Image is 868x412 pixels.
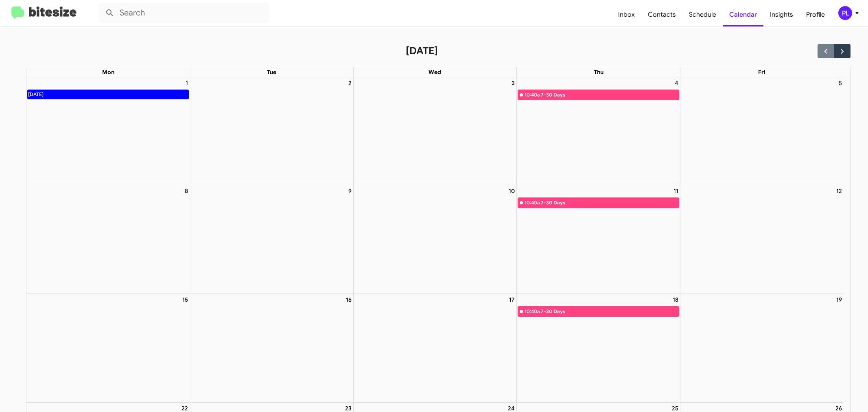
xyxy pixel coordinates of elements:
[541,91,679,99] div: 7-30 Days
[26,185,190,294] td: September 8, 2025
[353,185,517,294] td: September 10, 2025
[507,294,516,305] a: September 17, 2025
[837,77,844,89] a: September 5, 2025
[673,77,680,89] a: September 4, 2025
[427,67,443,77] a: Wednesday
[680,77,844,185] td: September 5, 2025
[353,77,517,185] td: September 3, 2025
[682,3,723,26] a: Schedule
[612,3,641,26] a: Inbox
[831,6,859,20] button: PL
[181,294,190,305] a: September 15, 2025
[344,294,353,305] a: September 16, 2025
[763,3,800,26] a: Insights
[680,185,844,294] td: September 12, 2025
[517,185,680,294] td: September 11, 2025
[517,294,680,403] td: September 18, 2025
[190,185,354,294] td: September 9, 2025
[190,294,354,403] td: September 16, 2025
[101,67,116,77] a: Monday
[835,294,844,305] a: September 19, 2025
[818,44,834,58] button: Previous month
[525,307,540,316] div: 10:40a
[190,77,354,185] td: September 2, 2025
[641,3,682,26] a: Contacts
[26,77,190,185] td: September 1, 2025
[183,185,190,197] a: September 8, 2025
[541,199,679,207] div: 7-30 Days
[541,307,679,316] div: 7-30 Days
[507,185,516,197] a: September 10, 2025
[265,67,278,77] a: Tuesday
[723,3,763,26] a: Calendar
[510,77,516,89] a: September 3, 2025
[353,294,517,403] td: September 17, 2025
[800,3,831,26] a: Profile
[98,3,269,23] input: Search
[835,185,844,197] a: September 12, 2025
[28,90,44,99] div: [DATE]
[406,44,438,57] h2: [DATE]
[834,44,851,58] button: Next month
[525,91,540,99] div: 10:40a
[756,67,767,77] a: Friday
[672,185,680,197] a: September 11, 2025
[347,77,353,89] a: September 2, 2025
[517,77,680,185] td: September 4, 2025
[184,77,190,89] a: September 1, 2025
[347,185,353,197] a: September 9, 2025
[671,294,680,305] a: September 18, 2025
[592,67,605,77] a: Thursday
[680,294,844,403] td: September 19, 2025
[838,6,852,20] div: PL
[26,294,190,403] td: September 15, 2025
[525,199,540,207] div: 10:40a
